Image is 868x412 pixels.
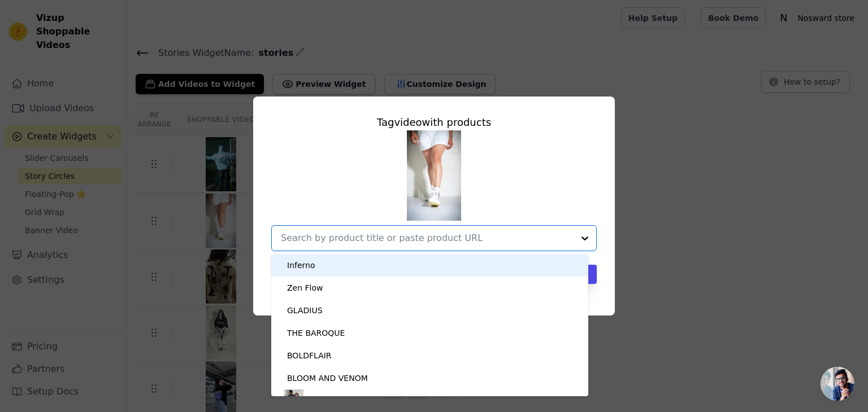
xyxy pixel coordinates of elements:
div: BLOOM AND VENOM [287,372,368,384]
div: GLADIUS [287,305,323,316]
div: THE BAROQUE [287,327,345,339]
img: vizup-images-5e23.jpg [407,130,461,221]
img: product thumbnail [283,389,305,412]
div: BOLDFLAIR [287,350,332,361]
div: Inferno [287,260,315,271]
div: PHOENIX [310,395,345,406]
div: Tag video with products [271,115,597,130]
div: Open chat [821,367,854,401]
div: Zen Flow [287,282,323,293]
input: Search by product title or paste product URL [281,231,574,245]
